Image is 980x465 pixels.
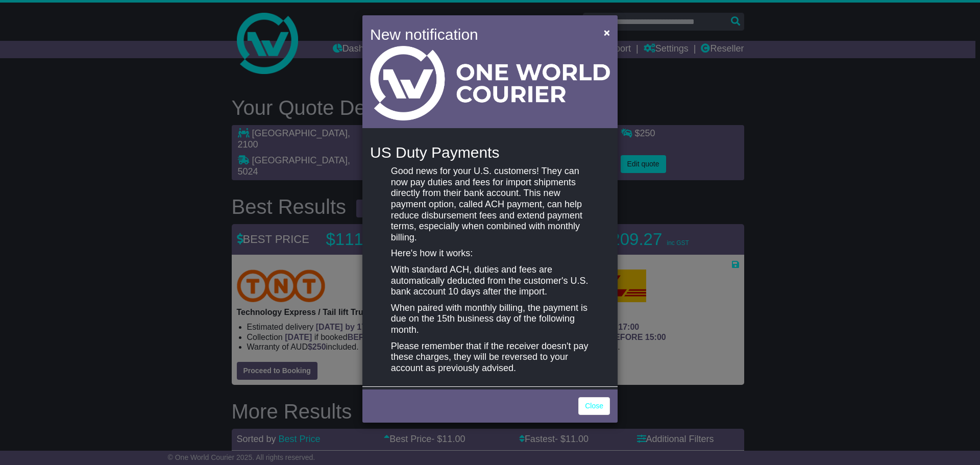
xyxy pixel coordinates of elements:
h4: New notification [370,23,589,46]
button: Close [599,22,615,43]
p: Good news for your U.S. customers! They can now pay duties and fees for import shipments directly... [391,166,589,243]
p: Please remember that if the receiver doesn't pay these charges, they will be reversed to your acc... [391,341,589,374]
p: When paired with monthly billing, the payment is due on the 15th business day of the following mo... [391,303,589,336]
p: Here's how it works: [391,248,589,259]
img: Light [370,46,610,120]
p: With standard ACH, duties and fees are automatically deducted from the customer's U.S. bank accou... [391,264,589,298]
span: × [604,27,610,38]
h4: US Duty Payments [370,144,610,161]
a: Close [578,397,610,415]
